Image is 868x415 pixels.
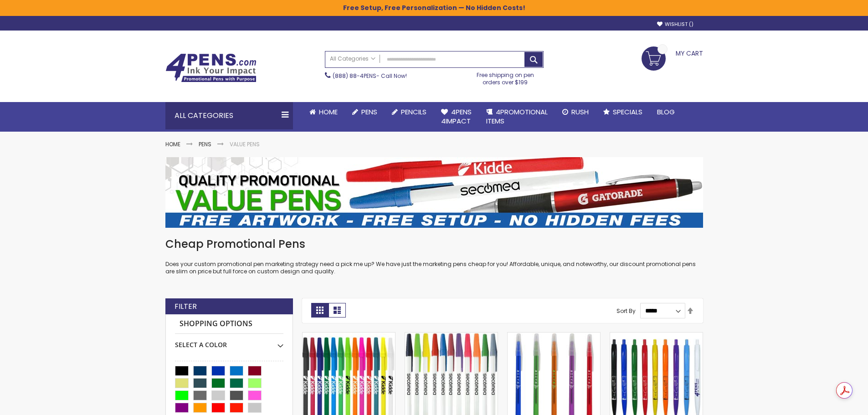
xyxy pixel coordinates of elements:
div: All Categories [165,102,293,129]
img: Value Pens [165,157,703,228]
a: Pens [199,140,211,148]
a: Pens [345,102,385,122]
span: - Call Now! [333,72,407,80]
a: Belfast Translucent Value Stick Pen [508,332,600,340]
a: Specials [596,102,650,122]
div: Free shipping on pen orders over $199 [467,68,544,86]
a: Home [302,102,345,122]
label: Sort By [616,307,636,314]
h1: Cheap Promotional Pens [165,237,703,251]
span: Blog [657,107,675,117]
div: Does your custom promotional pen marketing strategy need a pick me up? We have just the marketing... [165,237,703,276]
a: 4Pens4impact [434,102,479,132]
span: Home [319,107,338,117]
span: Specials [613,107,642,117]
span: All Categories [330,55,375,62]
strong: Filter [175,302,197,312]
a: Belfast B Value Stick Pen [303,332,395,340]
span: 4Pens 4impact [441,107,472,126]
a: 4PROMOTIONALITEMS [479,102,555,132]
span: Pencils [401,107,426,117]
a: Home [165,140,180,148]
span: Rush [571,107,589,117]
strong: Shopping Options [175,314,283,334]
a: Custom Cambria Plastic Retractable Ballpoint Pen - Monochromatic Body Color [610,332,703,340]
a: Blog [650,102,682,122]
strong: Value Pens [230,140,260,148]
a: (888) 88-4PENS [333,72,376,80]
a: Belfast Value Stick Pen [405,332,498,340]
span: Pens [361,107,377,117]
a: Wishlist [657,21,693,28]
a: All Categories [325,51,380,67]
span: 4PROMOTIONAL ITEMS [486,107,548,126]
strong: Grid [311,303,329,318]
div: Select A Color [175,334,283,349]
img: 4Pens Custom Pens and Promotional Products [165,53,257,82]
a: Pencils [385,102,434,122]
a: Rush [555,102,596,122]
